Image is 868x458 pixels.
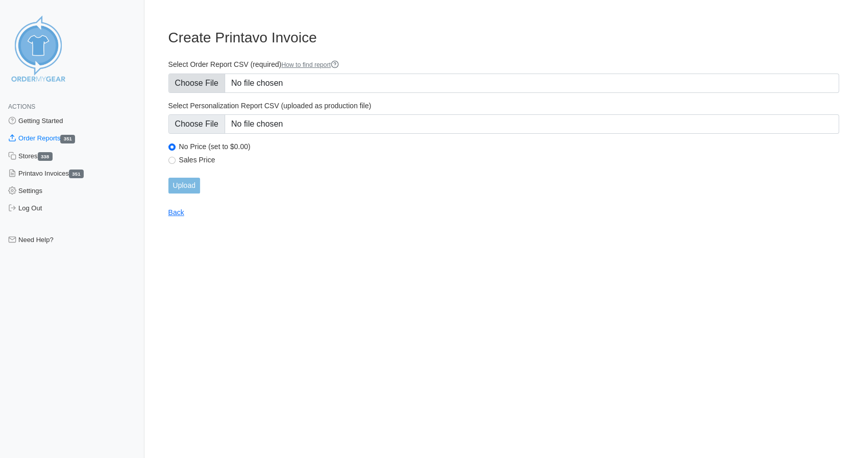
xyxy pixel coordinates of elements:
[8,103,35,110] span: Actions
[281,61,339,68] a: How to find report
[168,60,839,69] label: Select Order Report CSV (required)
[60,135,75,143] span: 351
[179,142,839,151] label: No Price (set to $0.00)
[168,101,839,110] label: Select Personalization Report CSV (uploaded as production file)
[168,29,839,46] h3: Create Printavo Invoice
[38,152,53,161] span: 338
[179,155,839,164] label: Sales Price
[168,208,184,216] a: Back
[69,170,84,178] span: 351
[168,178,200,194] input: Upload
